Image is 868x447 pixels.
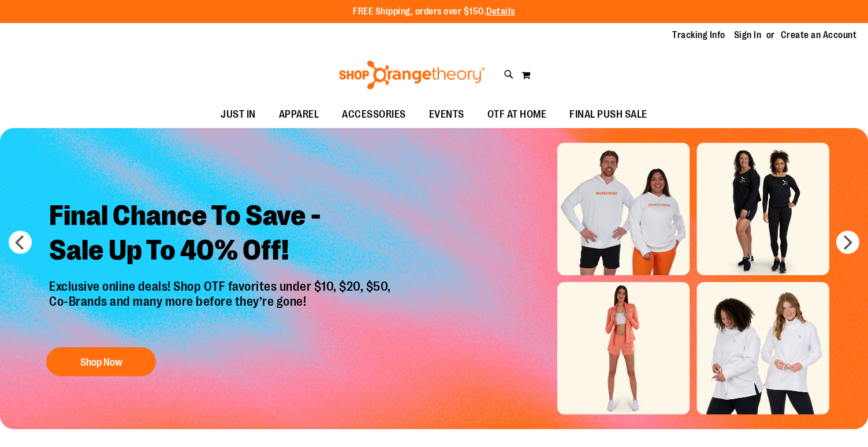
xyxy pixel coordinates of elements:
[672,29,725,42] a: Tracking Info
[569,102,647,127] span: FINAL PUSH SALE
[836,231,859,254] button: next
[353,5,515,18] p: FREE Shipping, orders over $150.
[342,102,406,127] span: ACCESSORIES
[40,190,403,382] a: Final Chance To Save -Sale Up To 40% Off! Exclusive online deals! Shop OTF favorites under $10, $...
[734,29,762,42] a: Sign In
[40,190,403,279] h2: Final Chance To Save - Sale Up To 40% Off!
[279,102,319,127] span: APPAREL
[40,279,403,336] p: Exclusive online deals! Shop OTF favorites under $10, $20, $50, Co-Brands and many more before th...
[487,102,547,127] span: OTF AT HOME
[337,61,487,89] img: Shop Orangetheory
[781,29,857,42] a: Create an Account
[9,231,32,254] button: prev
[46,347,156,376] button: Shop Now
[221,102,256,127] span: JUST IN
[486,6,515,17] a: Details
[429,102,464,127] span: EVENTS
